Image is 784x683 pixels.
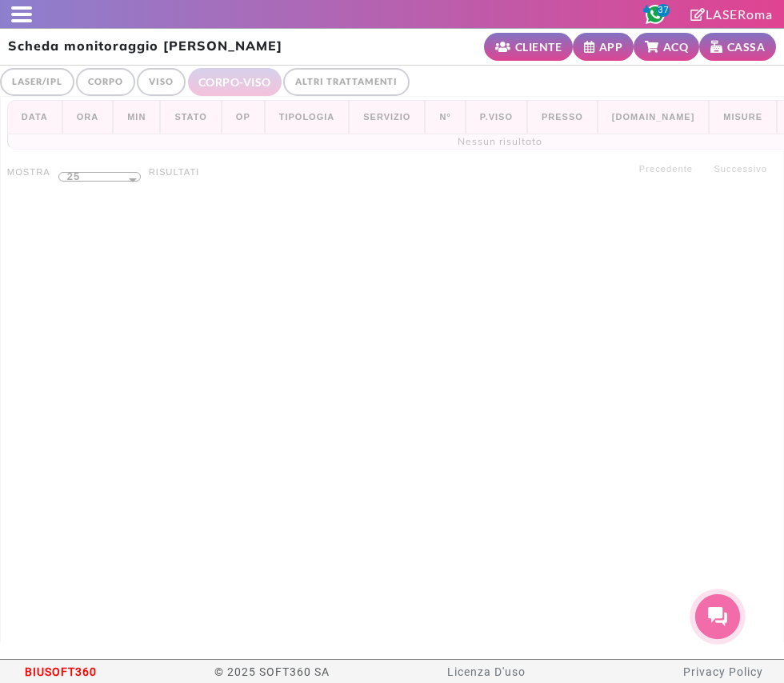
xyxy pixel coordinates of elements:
[573,33,634,61] a: APP
[704,158,777,182] a: Successivo
[484,33,573,61] a: CLIENTE
[634,33,699,61] a: ACQ
[690,6,773,22] a: LASERoma
[727,38,766,55] small: CASSA
[7,100,62,134] th: Data: activate to sort column descending
[137,68,186,96] a: VISO
[62,100,113,134] th: ora: activate to sort column ascending
[67,168,80,186] span: 25
[76,68,135,96] a: CORPO
[349,100,425,134] th: Servizio: activate to sort column ascending
[709,100,777,134] th: Misure: activate to sort column ascending
[663,38,689,55] small: ACQ
[683,665,763,678] a: Privacy Policy
[466,100,527,134] th: P.Viso: activate to sort column ascending
[8,38,282,54] h2: Scheda monitoraggio [PERSON_NAME]
[265,100,350,134] th: Tipologia: activate to sort column ascending
[425,100,465,134] th: N°: activate to sort column ascending
[515,38,562,55] small: CLIENTE
[527,100,598,134] th: Presso: activate to sort column ascending
[283,68,410,96] a: ALTRI TRATTAMENTI
[447,665,526,678] a: Licenza D'uso
[222,100,265,134] th: Op: activate to sort column ascending
[690,8,706,21] i: Clicca per andare alla pagina di firma
[160,100,221,134] th: Stato: activate to sort column ascending
[657,4,670,17] span: 37
[188,68,282,96] a: CORPO-VISO
[188,68,282,97] li: CORPO-VISO
[699,33,776,61] a: CASSA
[598,100,709,134] th: Dia.co: activate to sort column ascending
[7,166,200,179] label: Mostra risultati
[630,158,703,182] a: Precedente
[113,100,160,134] th: min: activate to sort column ascending
[599,38,623,55] small: APP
